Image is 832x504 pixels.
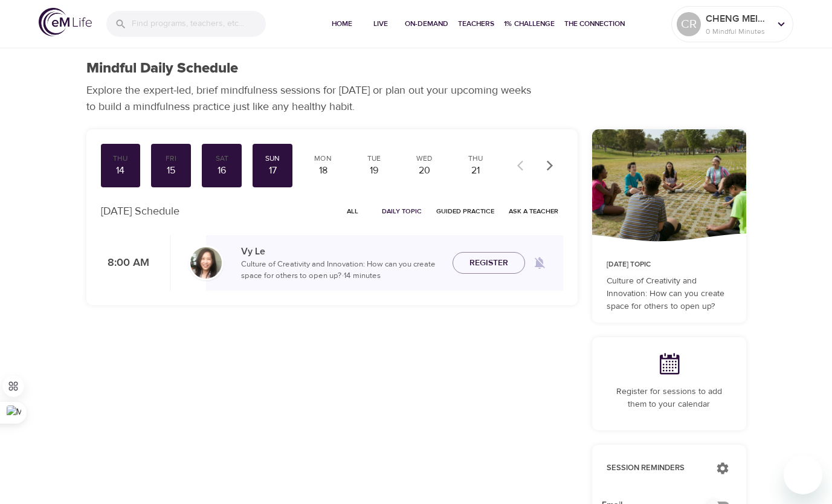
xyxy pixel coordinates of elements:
iframe: Button to launch messaging window [784,456,822,494]
button: Guided Practice [431,202,499,221]
span: On-Demand [405,18,448,30]
div: Wed [410,153,440,164]
input: Find programs, teachers, etc... [132,11,266,37]
span: Live [366,18,395,30]
button: Register [453,252,525,274]
button: All [334,202,372,221]
div: 19 [359,164,389,178]
span: Daily Topic [382,205,422,217]
div: 16 [207,164,237,178]
div: 17 [257,164,288,178]
div: 14 [106,164,136,178]
span: Register [469,256,508,271]
span: 1% Challenge [504,18,555,30]
span: Home [327,18,356,30]
p: Register for sessions to add them to your calendar [607,386,732,411]
p: [DATE] Topic [607,259,732,270]
span: Guided Practice [436,205,494,217]
button: Daily Topic [377,202,427,221]
span: Remind me when a class goes live every Sunday at 8:00 AM [525,248,554,277]
p: Culture of Creativity and Innovation: How can you create space for others to open up? [607,275,732,313]
div: Fri [156,153,186,164]
div: 20 [410,164,440,178]
div: 21 [460,164,491,178]
p: Explore the expert-led, brief mindfulness sessions for [DATE] or plan out your upcoming weeks to ... [86,82,540,115]
div: CR [677,12,701,36]
h1: Mindful Daily Schedule [86,60,238,77]
div: Tue [359,153,389,164]
span: The Connection [564,18,625,30]
img: vy-profile-good-3.jpg [190,247,222,279]
p: Session Reminders [607,462,704,474]
div: Sun [257,153,288,164]
button: Ask a Teacher [504,202,563,221]
div: Mon [308,153,338,164]
span: Ask a Teacher [509,205,558,217]
p: [DATE] Schedule [101,203,179,219]
div: Thu [106,153,136,164]
span: Teachers [458,18,494,30]
span: All [338,205,367,217]
p: Culture of Creativity and Innovation: How can you create space for others to open up? · 14 minutes [241,259,443,282]
p: Vy Le [241,244,443,259]
p: 0 Mindful Minutes [706,26,770,37]
img: logo [39,8,92,36]
div: Sat [207,153,237,164]
p: CHENG MEI_a7ae5f [706,11,770,26]
div: Thu [460,153,491,164]
p: 8:00 AM [101,255,149,271]
div: 18 [308,164,338,178]
div: 15 [156,164,186,178]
